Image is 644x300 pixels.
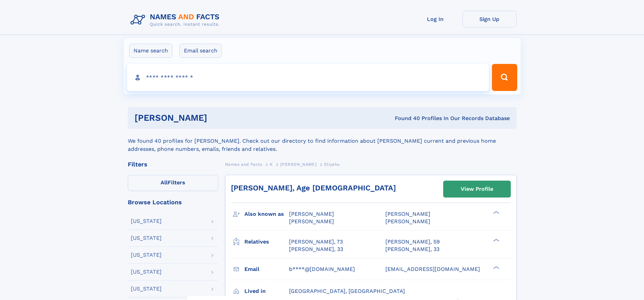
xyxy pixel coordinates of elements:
span: [EMAIL_ADDRESS][DOMAIN_NAME] [385,266,480,272]
a: Log In [408,11,462,27]
span: [PERSON_NAME] [385,218,430,225]
h3: Relatives [244,236,289,248]
div: [US_STATE] [131,252,162,258]
button: Search Button [492,64,517,91]
label: Name search [129,44,172,58]
div: Filters [128,161,218,167]
div: ❯ [492,265,500,270]
span: [PERSON_NAME] [280,162,316,167]
a: [PERSON_NAME], 59 [385,238,440,246]
a: [PERSON_NAME], 73 [289,238,343,246]
div: We found 40 profiles for [PERSON_NAME]. Check out our directory to find information about [PERSON... [128,129,517,153]
a: View Profile [444,181,510,197]
div: [US_STATE] [131,286,162,292]
h3: Lived in [244,285,289,297]
input: search input [127,64,489,91]
h3: Also known as [244,208,289,220]
div: Browse Locations [128,199,218,205]
h1: [PERSON_NAME] [135,114,301,122]
label: Filters [128,175,218,191]
a: [PERSON_NAME], Age [DEMOGRAPHIC_DATA] [231,184,396,192]
img: Logo Names and Facts [128,11,225,29]
h3: Email [244,263,289,275]
div: View Profile [461,181,493,197]
a: [PERSON_NAME] [280,160,316,168]
a: [PERSON_NAME], 33 [385,246,439,253]
span: [GEOGRAPHIC_DATA], [GEOGRAPHIC_DATA] [289,288,405,294]
span: K [270,162,273,167]
a: [PERSON_NAME], 33 [289,246,343,253]
a: Names and Facts [225,160,262,168]
div: Found 40 Profiles In Our Records Database [301,115,510,122]
a: K [270,160,273,168]
span: Eliyahu [324,162,340,167]
span: All [161,179,168,186]
div: ❯ [492,210,500,215]
span: [PERSON_NAME] [289,211,334,217]
span: [PERSON_NAME] [385,211,430,217]
div: [US_STATE] [131,235,162,241]
div: ❯ [492,238,500,242]
label: Email search [180,44,222,58]
a: Sign Up [462,11,517,27]
span: [PERSON_NAME] [289,218,334,225]
div: [US_STATE] [131,218,162,224]
div: [US_STATE] [131,269,162,275]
